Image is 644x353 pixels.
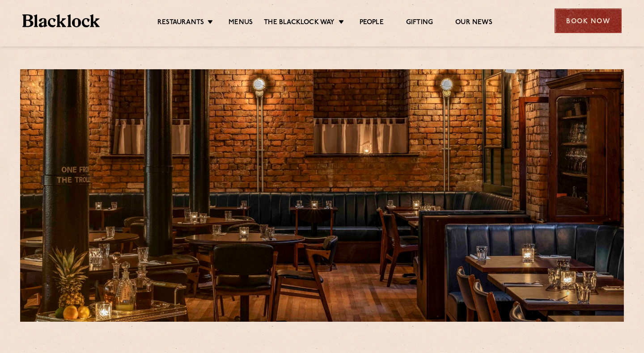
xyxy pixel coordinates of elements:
[555,8,622,33] div: Book Now
[157,18,204,28] a: Restaurants
[264,18,335,28] a: The Blacklock Way
[406,18,433,28] a: Gifting
[360,18,384,28] a: People
[22,14,100,27] img: BL_Textured_Logo-footer-cropped.svg
[229,18,253,28] a: Menus
[455,18,492,28] a: Our News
